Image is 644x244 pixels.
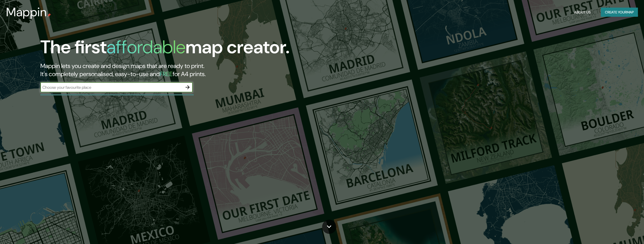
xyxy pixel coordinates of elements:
[160,70,173,78] h5: FREE
[40,84,183,90] input: Choose your favourite place
[601,8,638,17] button: Create yourmap
[40,37,290,62] h1: The first map creator.
[572,8,593,17] button: About Us
[47,13,51,17] img: mappin-pin
[107,35,186,59] h1: affordable
[6,5,47,19] h3: Mappin
[40,62,362,78] h2: Mappin lets you create and design maps that are ready to print. It's completely personalised, eas...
